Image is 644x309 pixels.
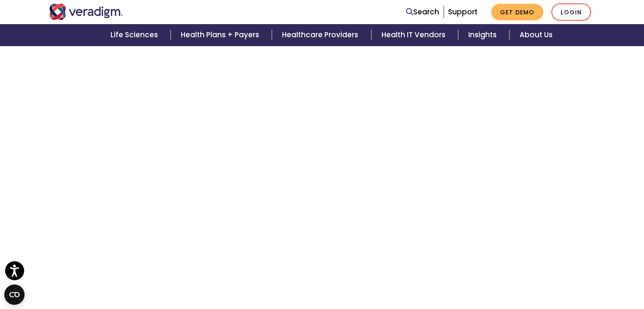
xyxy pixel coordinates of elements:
a: Health Plans + Payers [171,24,272,46]
a: Search [406,6,439,18]
a: Healthcare Providers [272,24,371,46]
a: Life Sciences [100,24,171,46]
a: Support [448,7,478,17]
a: About Us [509,24,563,46]
a: Insights [458,24,509,46]
img: Veradigm logo [49,4,123,20]
a: Get Demo [491,4,543,20]
a: Login [551,3,591,21]
a: Health IT Vendors [371,24,458,46]
button: Open CMP widget [4,284,25,305]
